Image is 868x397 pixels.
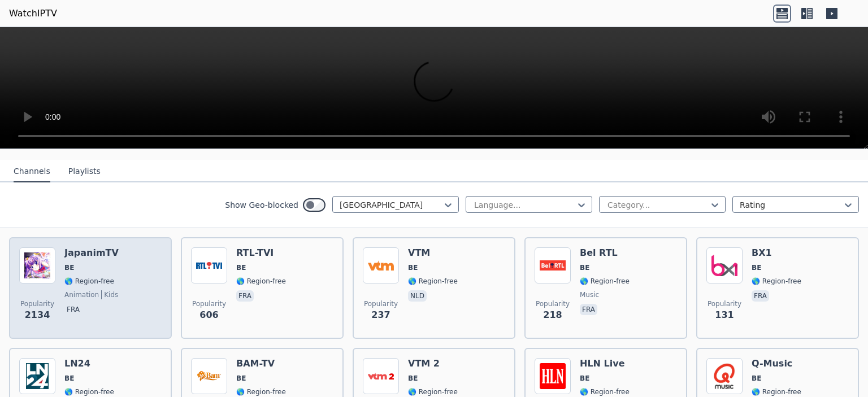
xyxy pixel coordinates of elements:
span: Popularity [20,299,54,308]
h6: VTM 2 [408,358,458,369]
img: RTL-TVI [191,247,227,283]
span: kids [101,290,118,299]
img: LN24 [19,358,55,394]
h6: RTL-TVI [236,247,286,259]
h6: VTM [408,247,458,259]
span: 237 [371,308,390,322]
a: WatchIPTV [9,7,57,20]
h6: HLN Live [580,358,630,369]
span: 606 [199,308,218,322]
p: nld [408,290,427,302]
img: Bel RTL [535,247,571,283]
p: fra [236,290,254,302]
img: JapanimTV [19,247,55,283]
h6: Q-Music [752,358,801,369]
h6: JapanimTV [64,247,119,259]
label: Show Geo-blocked [225,199,298,211]
h6: LN24 [64,358,114,369]
p: fra [64,304,82,315]
span: animation [64,290,99,299]
span: 2134 [25,308,50,322]
p: fra [752,290,769,302]
span: 218 [543,308,562,322]
span: Popularity [364,299,398,308]
span: Popularity [536,299,570,308]
img: BAM-TV [191,358,227,394]
span: 🌎 Region-free [236,277,286,286]
img: VTM 2 [363,358,399,394]
span: 🌎 Region-free [408,277,458,286]
span: 🌎 Region-free [752,277,801,286]
span: BE [64,374,74,383]
span: BE [236,374,246,383]
span: BE [580,374,589,383]
span: BE [752,374,761,383]
h6: BAM-TV [236,358,286,369]
span: 🌎 Region-free [64,277,114,286]
span: BE [408,263,418,272]
span: BE [580,263,589,272]
span: BE [752,263,761,272]
h6: Bel RTL [580,247,630,259]
span: 131 [715,308,734,322]
img: VTM [363,247,399,283]
span: 🌎 Region-free [236,387,286,396]
span: 🌎 Region-free [64,387,114,396]
button: Playlists [68,161,101,182]
span: 🌎 Region-free [580,277,630,286]
img: Q-Music [706,358,743,394]
span: BE [408,374,418,383]
h6: BX1 [752,247,801,259]
span: Popularity [192,299,226,308]
span: 🌎 Region-free [580,387,630,396]
span: 🌎 Region-free [752,387,801,396]
span: 🌎 Region-free [408,387,458,396]
img: BX1 [706,247,743,283]
span: Popularity [708,299,741,308]
p: fra [580,304,597,315]
img: HLN Live [535,358,571,394]
span: BE [64,263,74,272]
span: BE [236,263,246,272]
span: music [580,290,599,299]
button: Channels [14,161,50,182]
